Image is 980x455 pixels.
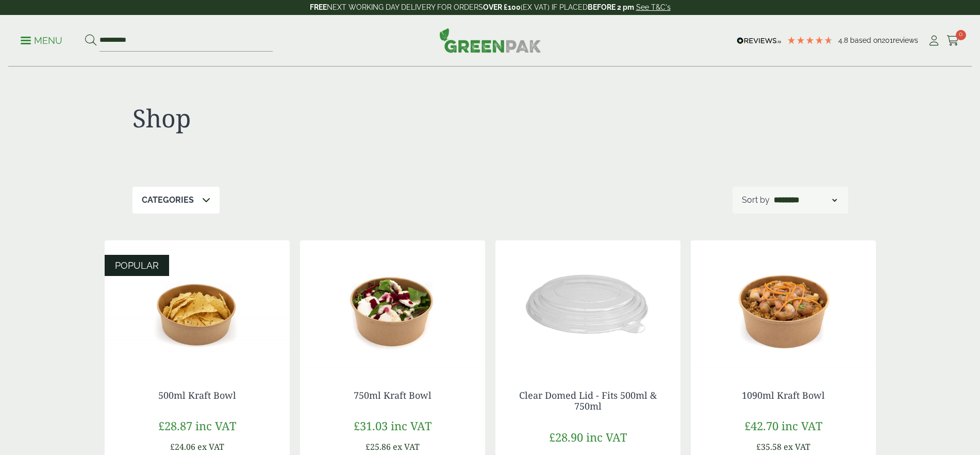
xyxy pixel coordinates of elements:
span: £35.58 [756,441,782,452]
h1: Shop [132,103,490,133]
span: £31.03 [354,418,388,433]
span: £24.06 [170,441,195,452]
div: 4.79 Stars [787,36,833,45]
span: POPULAR [115,260,159,271]
span: inc VAT [782,418,822,433]
strong: FREE [310,3,327,11]
a: Menu [21,35,62,45]
strong: BEFORE 2 pm [588,3,634,11]
a: Clear Domed Lid - Fits 500ml & 750ml [519,389,657,413]
span: £25.86 [366,441,391,452]
span: inc VAT [586,429,627,445]
img: Kraft Bowl 500ml with Nachos [105,240,290,369]
span: ex VAT [784,441,810,452]
span: £28.87 [158,418,192,433]
img: REVIEWS.io [737,37,782,44]
a: 500ml Kraft Bowl [158,389,236,401]
a: 0 [946,33,959,48]
img: Clear Domed Lid - Fits 750ml-0 [495,240,680,369]
p: Categories [142,194,194,206]
span: £28.90 [549,429,583,445]
span: inc VAT [391,418,431,433]
img: Kraft Bowl 750ml with Goats Cheese Salad Open [300,240,485,369]
a: See T&C's [636,3,671,11]
span: Based on [850,36,882,44]
span: reviews [893,36,918,44]
span: 201 [882,36,893,44]
i: Cart [946,36,959,46]
img: GreenPak Supplies [439,28,541,53]
span: 4.8 [838,36,850,44]
select: Shop order [772,194,839,206]
span: ex VAT [393,441,420,452]
strong: OVER £100 [483,3,521,11]
img: Kraft Bowl 1090ml with Prawns and Rice [691,240,876,369]
span: ex VAT [197,441,224,452]
span: £42.70 [744,418,778,433]
a: 750ml Kraft Bowl [354,389,431,401]
i: My Account [927,36,940,46]
a: 1090ml Kraft Bowl [742,389,825,401]
span: inc VAT [195,418,236,433]
span: 0 [956,30,966,40]
p: Menu [21,35,62,47]
p: Sort by [742,194,770,206]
